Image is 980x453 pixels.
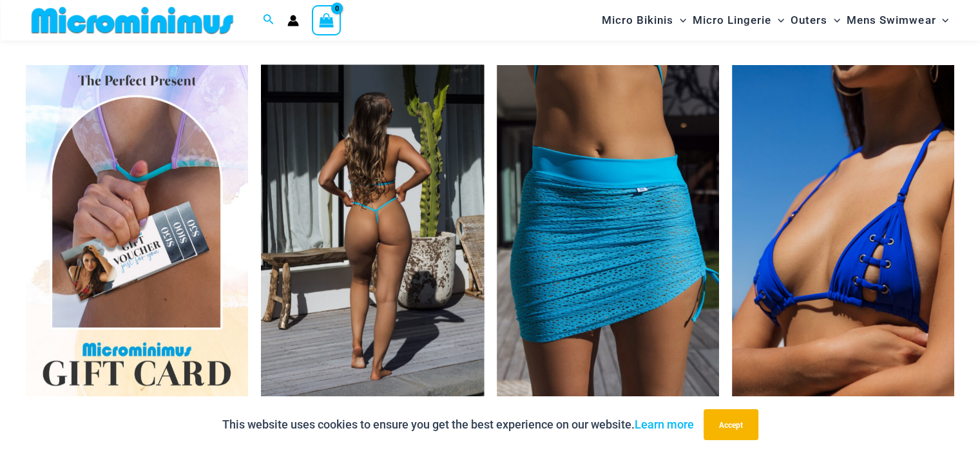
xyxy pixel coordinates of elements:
img: Bubble Mesh Highlight Blue 5404 Skirt 02 [497,65,719,399]
nav: Site Navigation [597,2,954,39]
img: Featured Gift Card [26,65,248,399]
a: Micro LingerieMenu ToggleMenu Toggle [689,4,787,37]
a: Micro BikinisMenu ToggleMenu Toggle [599,4,689,37]
a: Bubble Mesh Highlight Blue 5404 Skirt 02Bubble Mesh Highlight Blue 309 Tri Top 5404 Skirt 05Bubbl... [497,65,719,399]
span: Mens Swimwear [847,4,936,37]
a: Learn more [635,418,694,431]
img: Bubble Mesh Highlight Blue 819 One Piece 03 [261,65,483,399]
span: Micro Bikinis [602,4,673,37]
a: View Shopping Cart, empty [312,5,341,35]
span: Menu Toggle [673,4,686,37]
img: Link Cobalt Blue 3070 Top 01 [732,65,954,399]
span: Outers [791,4,827,37]
a: Mens SwimwearMenu ToggleMenu Toggle [843,4,952,37]
span: Menu Toggle [936,4,948,37]
a: Bubble Mesh Highlight Blue 819 One Piece 01Bubble Mesh Highlight Blue 819 One Piece 03Bubble Mesh... [261,65,483,399]
p: This website uses cookies to ensure you get the best experience on our website. [222,415,694,434]
span: Menu Toggle [827,4,840,37]
a: Search icon link [263,12,274,28]
a: Account icon link [287,15,299,26]
button: Accept [704,409,758,440]
span: Micro Lingerie [693,4,771,37]
img: MM SHOP LOGO FLAT [26,6,238,35]
a: Link Cobalt Blue 3070 Top 01Link Cobalt Blue 3070 Top 4955 Bottom 03Link Cobalt Blue 3070 Top 495... [732,65,954,399]
span: Menu Toggle [771,4,784,37]
a: OutersMenu ToggleMenu Toggle [787,4,843,37]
